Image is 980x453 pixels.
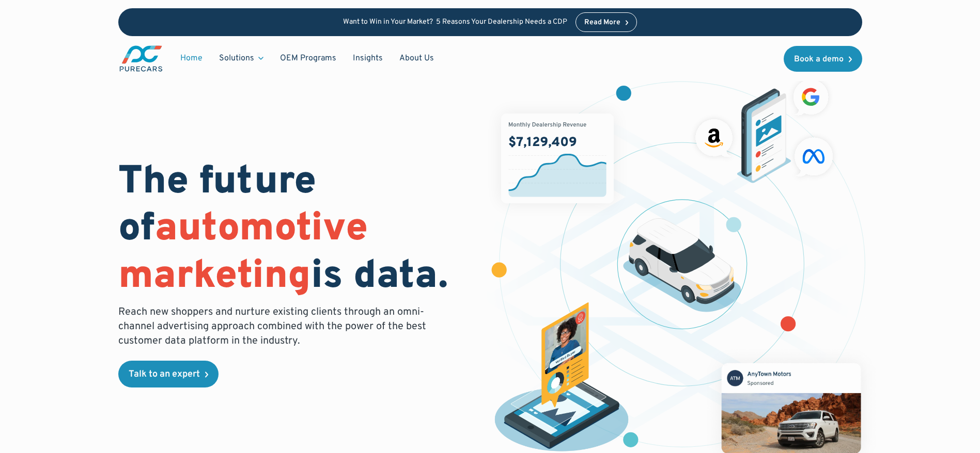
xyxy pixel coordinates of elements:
a: Insights [345,48,391,68]
div: Solutions [211,48,272,68]
a: About Us [391,48,442,68]
p: Reach new shoppers and nurture existing clients through an omni-channel advertising approach comb... [118,305,432,348]
img: purecars logo [118,44,164,73]
img: ads on social media and advertising partners [690,74,838,183]
div: Talk to an expert [129,370,200,379]
img: illustration of a vehicle [623,218,742,312]
h1: The future of is data. [118,159,478,301]
a: Talk to an expert [118,361,219,387]
p: Want to Win in Your Market? 5 Reasons Your Dealership Needs a CDP [343,18,567,27]
div: Read More [584,19,620,26]
span: automotive marketing [118,205,368,301]
a: Book a demo [784,46,862,72]
a: Read More [575,12,637,32]
a: main [118,44,164,73]
div: Book a demo [794,55,844,63]
img: chart showing monthly dealership revenue of $7m [501,114,614,203]
a: OEM Programs [272,48,345,68]
div: Solutions [219,53,254,64]
a: Home [172,48,211,68]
